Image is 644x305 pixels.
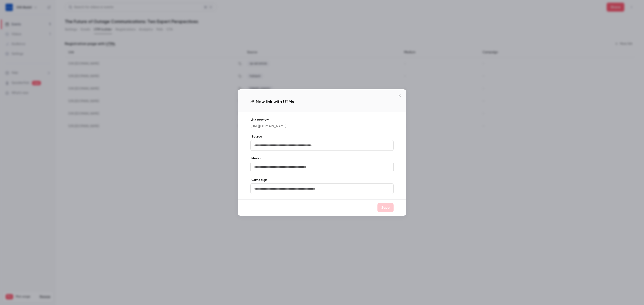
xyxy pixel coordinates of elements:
span: New link with UTMs [256,98,294,105]
label: Campaign [250,178,394,182]
label: Medium [250,156,394,161]
p: [URL][DOMAIN_NAME] [250,124,394,129]
label: Source [250,134,394,139]
button: Close [395,91,404,100]
p: Link preview [250,117,394,122]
